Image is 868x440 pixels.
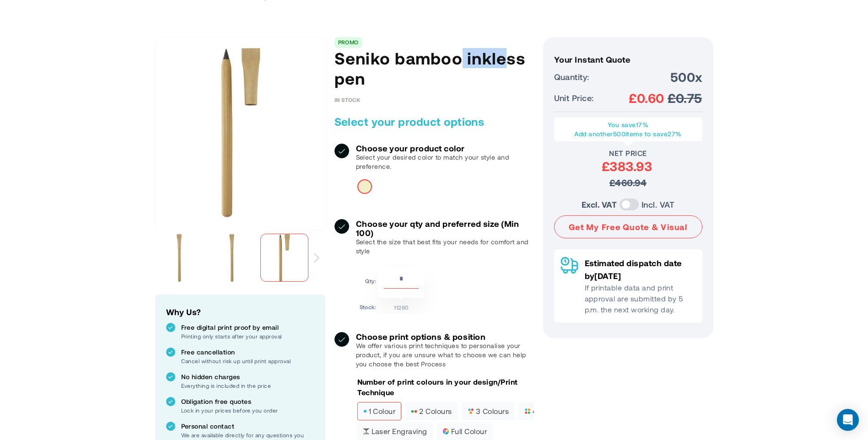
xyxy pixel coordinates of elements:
div: Seniko bamboo inkless pen [208,229,260,286]
span: full colour [443,428,487,435]
div: Seniko bamboo inkless pen [260,229,308,286]
img: Seniko bamboo inkless pen [156,48,326,218]
p: Estimated dispatch date by [585,257,696,282]
td: Stock: [360,300,377,311]
p: Everything is included in the price [181,381,314,390]
td: 11260 [378,300,424,311]
span: [DATE] [594,271,621,281]
p: Lock in your prices before you order [181,406,314,414]
span: 500 [613,130,625,138]
td: Qty: [360,266,377,298]
span: 3 colours [468,408,509,414]
img: Seniko bamboo inkless pen [260,234,308,282]
p: Printing only starts after your approval [181,332,314,340]
p: Obligation free quotes [181,397,314,406]
div: Net Price [554,149,702,158]
h1: Seniko bamboo inkless pen [334,48,534,88]
div: Next [308,229,325,286]
span: 27% [668,130,681,138]
div: £383.93 [554,158,700,174]
p: Number of print colours in your design/Print Technique [357,377,534,397]
div: Open Intercom Messenger [837,409,859,431]
img: Seniko bamboo inkless pen [155,234,203,282]
span: 500x [670,69,702,85]
label: Incl. VAT [642,198,674,211]
p: Free digital print proof by email [181,323,314,332]
div: Availability [334,97,361,103]
p: Add another items to save [559,129,698,139]
span: 4 colours [524,408,566,414]
span: 17% [636,121,648,129]
h2: Select your product options [334,114,534,129]
p: If printable data and print approval are submitted by 5 p.m. the next working day. [585,282,696,315]
h3: Choose your qty and preferred size (Min 100) [356,219,534,237]
img: Seniko bamboo inkless pen [208,234,256,282]
div: £460.94 [554,174,702,191]
span: Quantity: [554,70,589,83]
span: Unit Price: [554,91,594,104]
p: Cancel without risk up until print approval [181,357,314,365]
img: Delivery [561,257,578,274]
span: Laser engraving [363,428,427,435]
p: Select the size that best fits your needs for comfort and style [356,237,534,256]
span: £0.60 [629,90,664,106]
h3: Choose print options & position [356,332,534,341]
label: Excl. VAT [582,198,617,211]
p: No hidden charges [181,372,314,381]
span: In stock [334,97,361,103]
div: Seniko bamboo inkless pen [155,229,208,286]
span: £0.75 [668,90,702,106]
div: Natural [357,179,372,194]
h3: Your Instant Quote [554,55,702,64]
a: PROMO [338,39,359,45]
p: You save [559,120,698,129]
span: 1 colour [363,408,396,414]
span: 2 colours [411,408,452,414]
p: Free cancellation [181,348,314,357]
p: Select your desired color to match your style and preference. [356,153,534,171]
h3: Choose your product color [356,144,534,153]
p: Personal contact [181,422,314,431]
button: Get My Free Quote & Visual [554,215,702,238]
h2: Why Us? [166,306,314,318]
p: We offer various print techniques to personalise your product, if you are unsure what to choose w... [356,341,534,369]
